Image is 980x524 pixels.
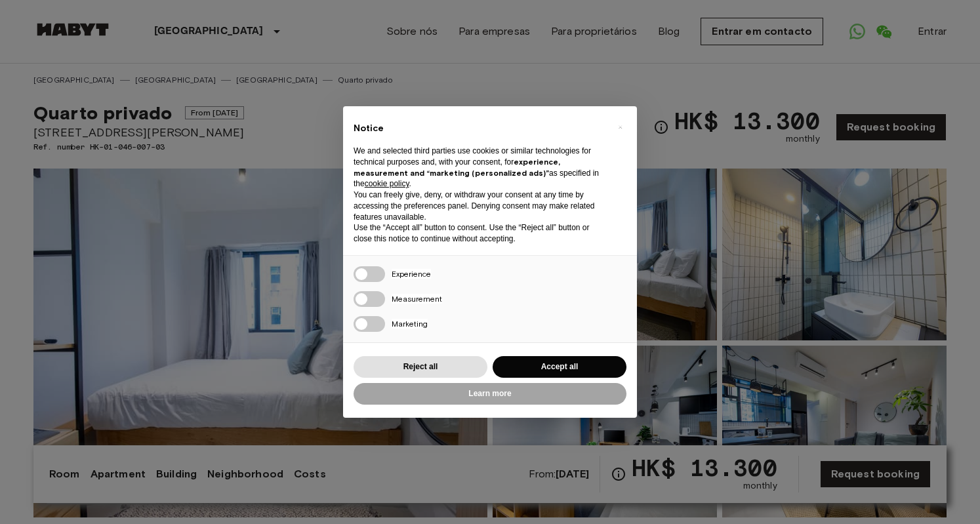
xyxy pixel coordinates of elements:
[354,222,605,245] p: Use the “Accept all” button to consent. Use the “Reject all” button or close this notice to conti...
[354,356,487,378] button: Reject all
[392,294,442,304] span: Measurement
[354,190,605,222] p: You can freely give, deny, or withdraw your consent at any time by accessing the preferences pane...
[392,269,431,279] span: Experience
[493,356,626,378] button: Accept all
[609,117,630,138] button: Close this notice
[392,319,428,329] span: Marketing
[618,119,623,135] span: ×
[365,179,409,188] a: cookie policy
[354,122,605,135] h2: Notice
[354,383,626,405] button: Learn more
[354,146,605,190] p: We and selected third parties use cookies or similar technologies for technical purposes and, wit...
[354,157,560,178] strong: experience, measurement and “marketing (personalized ads)”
